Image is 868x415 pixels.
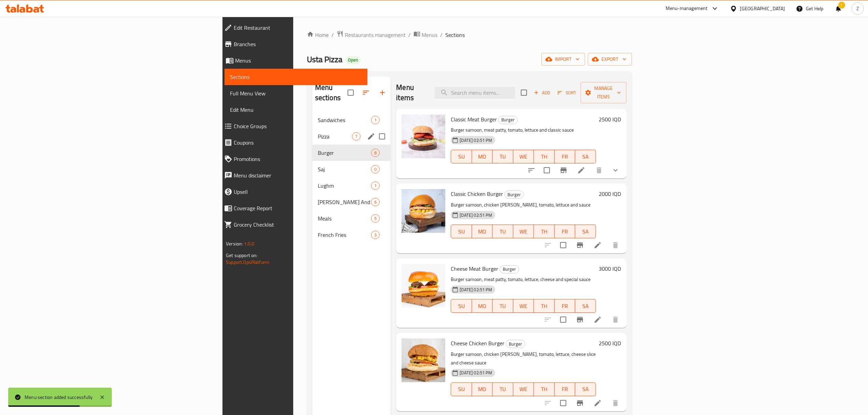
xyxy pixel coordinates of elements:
[500,265,519,273] div: Burger
[225,85,367,102] a: Full Menu View
[472,383,492,396] button: MO
[457,212,495,218] span: [DATE] 02:51 PM
[856,5,859,12] span: Z
[498,116,518,124] div: Burger
[408,31,411,39] li: /
[312,210,391,227] div: Meals5
[594,316,602,324] a: Edit menu item
[588,53,632,66] button: export
[371,166,379,173] span: 0
[226,258,269,267] a: Support.OpsPlatform
[312,109,391,246] nav: Menu sections
[599,189,621,199] h6: 2000 IQD
[472,299,492,313] button: MO
[504,190,524,199] div: Burger
[534,225,554,238] button: TH
[312,112,391,128] div: Sandwiches1
[505,191,524,199] span: Burger
[591,162,607,178] button: delete
[371,199,379,205] span: 6
[593,55,626,64] span: export
[402,189,445,233] img: Classic Chicken Burger
[586,84,621,101] span: Manage items
[740,5,785,12] div: [GEOGRAPHIC_DATA]
[523,162,540,178] button: sort-choices
[475,384,490,394] span: MO
[371,198,380,206] div: items
[572,237,588,253] button: Branch-specific-item
[219,134,367,151] a: Coupons
[219,200,367,216] a: Coverage Report
[451,114,497,124] span: Classic Meat Burger
[500,265,519,273] span: Burger
[578,301,593,311] span: SA
[318,116,371,124] span: Sandwiches
[318,214,371,223] div: Meals
[607,162,624,178] button: show more
[531,88,553,98] span: Add item
[555,225,575,238] button: FR
[312,177,391,194] div: Lughm1
[534,383,554,396] button: TH
[371,231,380,239] div: items
[366,131,376,142] button: edit
[371,149,380,157] div: items
[312,145,391,161] div: Burger8
[307,30,632,39] nav: breadcrumb
[230,73,362,81] span: Sections
[371,150,379,156] span: 8
[531,88,553,98] button: Add
[345,31,406,39] span: Restaurants management
[537,384,552,394] span: TH
[516,301,531,311] span: WE
[541,53,585,66] button: import
[506,340,525,348] span: Burger
[451,383,472,396] button: SU
[513,150,534,163] button: WE
[219,118,367,134] a: Choice Groups
[540,163,554,177] span: Select to update
[475,152,490,162] span: MO
[451,150,472,163] button: SU
[513,383,534,396] button: WE
[318,182,371,190] div: Lughm
[451,264,498,274] span: Cheese Meat Burger
[557,301,572,311] span: FR
[575,299,596,313] button: SA
[537,301,552,311] span: TH
[547,55,580,64] span: import
[318,132,352,140] span: Pizza
[422,31,437,39] span: Menus
[611,166,620,174] svg: Show Choices
[451,201,596,209] p: Burger samoon, chicken [PERSON_NAME], tomato, lettuce and sauce
[318,198,371,206] span: [PERSON_NAME] And Strips
[225,69,367,85] a: Sections
[516,152,531,162] span: WE
[312,194,391,210] div: [PERSON_NAME] And Strips6
[451,299,472,313] button: SU
[234,171,362,179] span: Menu disclaimer
[537,152,552,162] span: TH
[371,183,379,189] span: 1
[457,370,495,376] span: [DATE] 02:51 PM
[219,19,367,36] a: Edit Restaurant
[343,85,358,100] span: Select all sections
[312,128,391,145] div: Pizza7edit
[534,150,554,163] button: TH
[556,238,570,252] span: Select to update
[517,85,531,100] span: Select section
[318,149,371,157] span: Burger
[594,399,602,407] a: Edit menu item
[445,31,465,39] span: Sections
[371,232,379,238] span: 3
[475,227,490,237] span: MO
[557,384,572,394] span: FR
[557,152,572,162] span: FR
[226,239,243,248] span: Version:
[534,299,554,313] button: TH
[318,231,371,239] span: French Fries
[577,166,585,174] a: Edit menu item
[557,89,576,97] span: Sort
[371,165,380,173] div: items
